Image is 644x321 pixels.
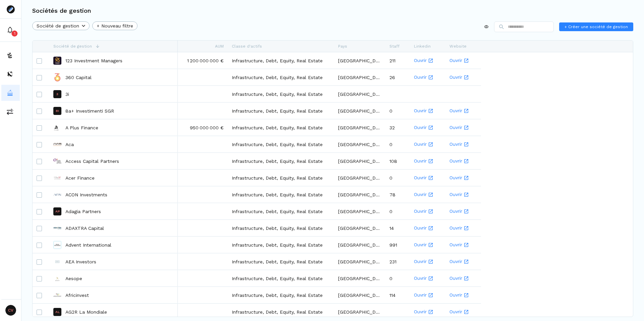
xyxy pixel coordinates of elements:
a: Ouvrir [414,220,441,236]
div: 0 [385,203,410,219]
p: 360 Capital [65,74,92,81]
a: Ouvrir [449,69,477,85]
div: [GEOGRAPHIC_DATA] [334,86,385,102]
p: 8I [56,109,59,113]
h3: Sociétés de gestion [32,8,91,14]
img: distributors [7,71,13,77]
button: 1 [1,22,20,38]
a: Ouvrir [449,136,477,152]
div: [GEOGRAPHIC_DATA] [334,237,385,253]
img: Advent International [53,241,61,249]
div: Infrastructure, Debt, Equity, Real Estate [228,237,334,253]
p: AL [55,310,60,314]
a: Aesope [65,275,82,282]
a: Ouvrir [449,187,477,202]
img: 123 Investment Managers [53,57,61,65]
div: 108 [385,153,410,169]
div: 26 [385,69,410,85]
a: Ouvrir [414,203,441,219]
p: Adagia Partners [65,208,101,215]
div: [GEOGRAPHIC_DATA] [334,270,385,286]
div: [GEOGRAPHIC_DATA] [334,253,385,270]
div: Infrastructure, Debt, Equity, Real Estate [228,69,334,85]
a: Aca [65,141,74,148]
a: Ouvrir [449,220,477,236]
div: [GEOGRAPHIC_DATA] [334,136,385,152]
span: CV [5,305,16,316]
button: + Nouveau filtre [92,21,138,30]
a: Ouvrir [414,304,441,320]
a: Access Capital Partners [65,158,119,165]
img: Africinvest [53,291,61,299]
button: asset-managers [1,85,20,101]
a: Ouvrir [414,287,441,303]
div: [GEOGRAPHIC_DATA] [334,52,385,69]
img: Acer Finance [53,174,61,182]
span: AUM [215,44,224,49]
div: 32 [385,119,410,136]
button: + Créer une société de gestion [559,22,633,31]
img: ADAXTRA Capital [53,224,61,232]
a: Ouvrir [449,287,477,303]
div: [GEOGRAPHIC_DATA] [334,220,385,236]
div: Infrastructure, Debt, Equity, Real Estate [228,220,334,236]
img: asset-managers [7,89,13,96]
span: + Créer une société de gestion [565,24,628,30]
a: Advent International [65,242,111,248]
p: 3i [65,91,69,98]
span: Website [449,44,467,49]
div: 0 [385,103,410,119]
a: ACON Investments [65,191,107,198]
a: Ouvrir [414,270,441,286]
div: 14 [385,220,410,236]
button: commissions [1,104,20,120]
a: A Plus Finance [65,124,98,131]
a: Ouvrir [449,53,477,68]
p: 8a+ Investimenti SGR [65,108,114,114]
a: Ouvrir [414,187,441,202]
p: 1 [14,31,15,36]
a: Africinvest [65,292,89,299]
span: Société de gestion [53,44,92,49]
div: Infrastructure, Debt, Equity, Real Estate [228,153,334,169]
div: 231 [385,253,410,270]
span: Linkedin [414,44,431,49]
div: Infrastructure, Debt, Equity, Real Estate [228,304,334,320]
div: 114 [385,287,410,303]
div: [GEOGRAPHIC_DATA] [334,153,385,169]
p: 3 [56,92,58,96]
a: Ouvrir [449,237,477,253]
img: Aca [53,140,61,148]
div: [GEOGRAPHIC_DATA] [334,103,385,119]
button: distributors [1,66,20,82]
span: Staff [389,44,399,49]
img: funds [7,52,13,59]
img: 360 Capital [53,73,61,81]
a: Acer Finance [65,175,95,181]
img: commissions [7,108,13,115]
a: 123 Investment Managers [65,57,122,64]
span: Société de gestion [37,22,79,29]
div: Infrastructure, Debt, Equity, Real Estate [228,203,334,219]
img: A Plus Finance [53,124,61,132]
div: Infrastructure, Debt, Equity, Real Estate [228,186,334,203]
div: 1 200 000 000 € [178,52,228,69]
button: funds [1,47,20,63]
div: 0 [385,136,410,152]
a: Ouvrir [414,53,441,68]
div: Infrastructure, Debt, Equity, Real Estate [228,170,334,186]
span: Classe d'actifs [232,44,262,49]
p: AG2R La Mondiale [65,309,107,315]
div: Infrastructure, Debt, Equity, Real Estate [228,270,334,286]
img: Aesope [53,274,61,282]
div: [GEOGRAPHIC_DATA] [334,119,385,136]
a: Ouvrir [449,170,477,186]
